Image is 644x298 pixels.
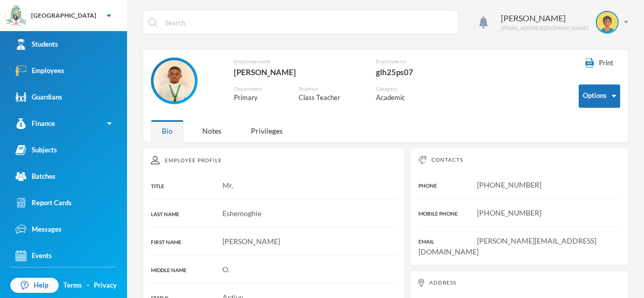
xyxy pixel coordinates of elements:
[418,236,597,256] span: [PERSON_NAME][EMAIL_ADDRESS][DOMAIN_NAME]
[299,93,361,103] div: Class Teacher
[10,278,59,293] a: Help
[376,85,426,93] div: Category
[501,12,588,24] div: [PERSON_NAME]
[31,11,96,20] div: [GEOGRAPHIC_DATA]
[63,280,82,291] a: Terms
[16,171,55,182] div: Batches
[579,58,620,69] button: Print
[222,265,230,274] span: O.
[16,145,57,155] div: Subjects
[191,120,232,142] div: Notes
[222,209,261,218] span: Eshemoghie
[16,118,55,129] div: Finance
[148,18,158,27] img: search
[16,250,52,261] div: Events
[376,93,426,103] div: Academic
[164,11,453,34] input: Search
[234,58,361,65] div: Employee name
[151,120,184,142] div: Bio
[234,65,361,79] div: [PERSON_NAME]
[501,24,588,32] div: [EMAIL_ADDRESS][DOMAIN_NAME]
[151,156,397,164] div: Employee Profile
[477,208,541,217] span: [PHONE_NUMBER]
[222,181,233,190] span: Mr.
[6,6,26,26] img: logo
[87,280,89,291] div: ·
[16,92,62,103] div: Guardians
[376,58,462,65] div: Employee no.
[16,224,62,235] div: Messages
[376,65,462,79] div: glh25ps07
[234,85,283,93] div: Department
[597,12,618,33] img: STUDENT
[16,197,72,208] div: Report Cards
[94,280,117,291] a: Privacy
[222,237,280,246] span: [PERSON_NAME]
[418,156,620,164] div: Contacts
[477,180,541,189] span: [PHONE_NUMBER]
[299,85,361,93] div: Position
[153,60,195,102] img: EMPLOYEE
[16,65,64,76] div: Employees
[16,39,58,50] div: Students
[418,279,620,287] div: Address
[234,93,283,103] div: Primary
[579,84,620,108] button: Options
[240,120,293,142] div: Privileges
